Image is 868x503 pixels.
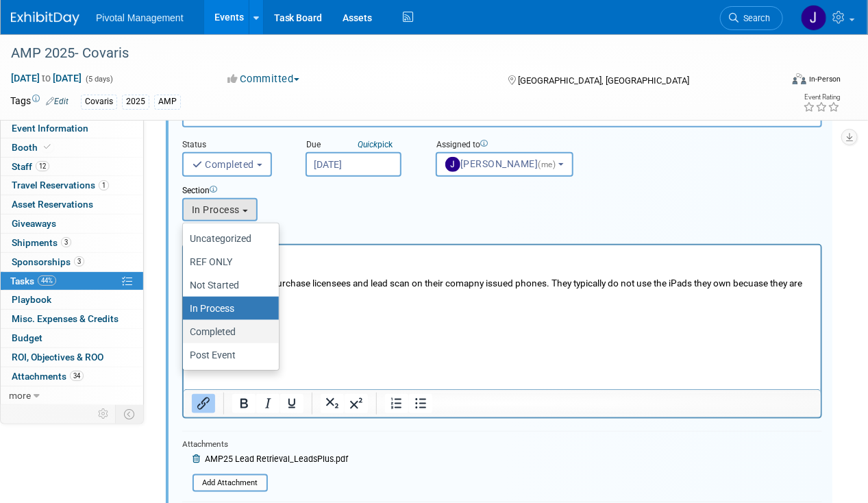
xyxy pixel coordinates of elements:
[306,152,401,177] input: Due Date
[46,97,69,106] a: Edit
[12,237,71,248] span: Shipments
[519,75,690,86] span: [GEOGRAPHIC_DATA], [GEOGRAPHIC_DATA]
[182,152,272,177] button: Completed
[10,72,82,84] span: [DATE] [DATE]
[358,140,377,149] i: Quick
[801,5,827,31] img: Jessica Gatton
[92,405,116,423] td: Personalize Event Tab Strip
[192,159,254,170] span: Completed
[12,161,49,172] span: Staff
[182,139,285,152] div: Status
[1,387,143,405] a: more
[306,139,415,152] div: Due
[182,439,348,450] div: Attachments
[1,272,143,291] a: Tasks44%
[1,367,143,386] a: Attachments34
[1,329,143,347] a: Budget
[1,291,143,309] a: Playbook
[12,313,119,324] span: Misc. Expenses & Credits
[1,176,143,195] a: Travel Reservations1
[192,394,215,413] button: Insert/edit link
[1,348,143,367] a: ROI, Objectives & ROO
[122,95,149,109] div: 2025
[538,160,556,169] span: (me)
[256,394,280,413] button: Italic
[190,276,265,294] label: Not Started
[190,253,265,271] label: REF ONLY
[70,371,84,381] span: 34
[1,214,143,233] a: Giveaways
[321,394,344,413] button: Subscript
[739,13,770,23] span: Search
[808,74,841,84] div: In-Person
[190,230,265,247] label: Uncategorized
[182,185,767,198] div: Section
[12,180,109,191] span: Travel Reservations
[12,332,42,343] span: Budget
[436,139,580,152] div: Assigned to
[182,224,822,243] div: Details
[192,204,240,215] span: In Process
[1,234,143,252] a: Shipments3
[74,256,84,267] span: 3
[11,12,79,25] img: ExhibitDay
[190,323,265,341] label: Completed
[12,256,84,267] span: Sponsorships
[1,310,143,328] a: Misc. Expenses & Credits
[36,161,49,171] span: 12
[223,72,305,86] button: Committed
[1,119,143,138] a: Event Information
[436,152,573,177] button: [PERSON_NAME](me)
[205,454,348,464] span: AMP25 Lead Retrieval_LeadsPlus.pdf
[12,123,88,134] span: Event Information
[345,394,368,413] button: Superscript
[84,75,113,84] span: (5 days)
[154,95,181,109] div: AMP
[10,94,69,110] td: Tags
[12,199,93,210] span: Asset Reservations
[1,253,143,271] a: Sponsorships3
[44,143,51,151] i: Booth reservation complete
[1,158,143,176] a: Staff12
[10,275,56,286] span: Tasks
[96,12,184,23] span: Pivotal Management
[12,352,103,363] span: ROI, Objectives & ROO
[61,237,71,247] span: 3
[12,371,84,382] span: Attachments
[385,394,408,413] button: Numbered list
[1,195,143,214] a: Asset Reservations
[9,390,31,401] span: more
[12,294,51,305] span: Playbook
[445,158,558,169] span: [PERSON_NAME]
[719,71,841,92] div: Event Format
[409,394,432,413] button: Bullet list
[99,180,109,191] span: 1
[355,139,395,150] a: Quickpick
[116,405,144,423] td: Toggle Event Tabs
[6,41,770,66] div: AMP 2025- Covaris
[81,95,117,109] div: Covaris
[720,6,783,30] a: Search
[12,218,56,229] span: Giveaways
[803,94,840,101] div: Event Rating
[232,394,256,413] button: Bold
[12,142,53,153] span: Booth
[38,275,56,286] span: 44%
[182,198,258,221] button: In Process
[793,73,806,84] img: Format-Inperson.png
[1,138,143,157] a: Booth
[40,73,53,84] span: to
[190,346,265,364] label: Post Event
[280,394,303,413] button: Underline
[184,245,821,389] iframe: Rich Text Area
[190,299,265,317] label: In Process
